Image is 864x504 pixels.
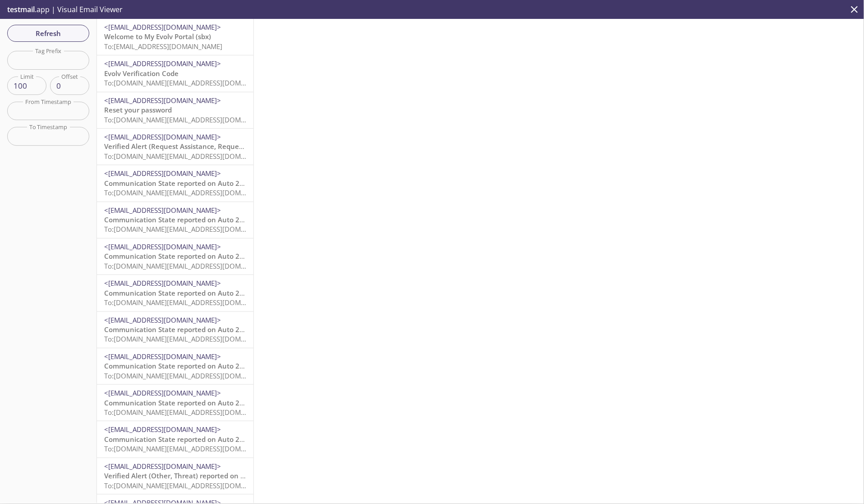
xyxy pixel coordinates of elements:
div: <[EMAIL_ADDRESS][DOMAIN_NAME]>Communication State reported on Auto 26a3ec3, null, Evolv Technolog... [97,312,253,348]
span: <[EMAIL_ADDRESS][DOMAIN_NAME]> [104,462,221,471]
div: <[EMAIL_ADDRESS][DOMAIN_NAME]>Communication State reported on Auto 26a3ec3, null, Evolv Technolog... [97,238,253,274]
button: Refresh [7,25,89,42]
div: <[EMAIL_ADDRESS][DOMAIN_NAME]>Communication State reported on Auto 26a3ec3, null, Evolv Technolog... [97,385,253,421]
span: To: [DOMAIN_NAME][EMAIL_ADDRESS][DOMAIN_NAME] [104,261,276,270]
span: testmail [7,4,35,14]
span: Communication State reported on Auto 26a3ec3, null, Evolv Technology AppTest - Lab at [DATE] 04: [104,179,427,188]
span: Communication State reported on Auto 26a3ec3, null, Evolv Technology AppTest - Lab at [DATE] 04: [104,398,427,407]
span: Communication State reported on Auto 26a3ec3, null, Evolv Technology AppTest - Lab at [DATE] 04: [104,361,427,370]
div: <[EMAIL_ADDRESS][DOMAIN_NAME]>Welcome to My Evolv Portal (sbx)To:[EMAIL_ADDRESS][DOMAIN_NAME] [97,19,253,55]
div: <[EMAIL_ADDRESS][DOMAIN_NAME]>Communication State reported on Auto 26a3ec3, null, Evolv Technolog... [97,275,253,311]
span: Communication State reported on Auto 26a3ec3, null, Evolv Technology AppTest - Lab at [DATE] 04: [104,288,427,297]
span: To: [DOMAIN_NAME][EMAIL_ADDRESS][DOMAIN_NAME] [104,188,276,197]
span: <[EMAIL_ADDRESS][DOMAIN_NAME]> [104,425,221,434]
span: <[EMAIL_ADDRESS][DOMAIN_NAME]> [104,96,221,105]
span: To: [DOMAIN_NAME][EMAIL_ADDRESS][DOMAIN_NAME] [104,298,276,307]
div: <[EMAIL_ADDRESS][DOMAIN_NAME]>Evolv Verification CodeTo:[DOMAIN_NAME][EMAIL_ADDRESS][DOMAIN_NAME] [97,55,253,91]
div: <[EMAIL_ADDRESS][DOMAIN_NAME]>Verified Alert (Other, Threat) reported on Auto 26a3ec3To:[DOMAIN_N... [97,458,253,494]
span: <[EMAIL_ADDRESS][DOMAIN_NAME]> [104,132,221,141]
div: <[EMAIL_ADDRESS][DOMAIN_NAME]>Communication State reported on Auto 26a3ec3, null, Evolv Technolog... [97,165,253,201]
span: <[EMAIL_ADDRESS][DOMAIN_NAME]> [104,352,221,361]
div: <[EMAIL_ADDRESS][DOMAIN_NAME]>Communication State reported on Auto 26a3ec3, null, Evolv Technolog... [97,421,253,457]
span: Welcome to My Evolv Portal (sbx) [104,32,211,41]
div: <[EMAIL_ADDRESS][DOMAIN_NAME]>Communication State reported on Auto 26a3ec3, null, Evolv Technolog... [97,202,253,238]
div: <[EMAIL_ADDRESS][DOMAIN_NAME]>Reset your passwordTo:[DOMAIN_NAME][EMAIL_ADDRESS][DOMAIN_NAME] [97,92,253,128]
span: Reset your password [104,105,172,114]
span: To: [DOMAIN_NAME][EMAIL_ADDRESS][DOMAIN_NAME] [104,225,276,234]
span: <[EMAIL_ADDRESS][DOMAIN_NAME]> [104,279,221,288]
span: <[EMAIL_ADDRESS][DOMAIN_NAME]> [104,242,221,251]
span: Verified Alert (Other, Threat) reported on Auto 26a3ec3 [104,471,285,480]
span: Communication State reported on Auto 26a3ec3, null, Evolv Technology AppTest - Lab at [DATE] 04: [104,252,427,261]
span: To: [DOMAIN_NAME][EMAIL_ADDRESS][DOMAIN_NAME] [104,481,276,490]
span: To: [DOMAIN_NAME][EMAIL_ADDRESS][DOMAIN_NAME] [104,444,276,453]
span: Communication State reported on Auto 26a3ec3, null, Evolv Technology AppTest - Lab at [DATE] 04: [104,325,427,334]
span: <[EMAIL_ADDRESS][DOMAIN_NAME]> [104,206,221,215]
span: <[EMAIL_ADDRESS][DOMAIN_NAME]> [104,315,221,324]
span: To: [DOMAIN_NAME][EMAIL_ADDRESS][DOMAIN_NAME] [104,115,276,124]
div: <[EMAIL_ADDRESS][DOMAIN_NAME]>Communication State reported on Auto 26a3ec3, null, Evolv Technolog... [97,348,253,384]
div: <[EMAIL_ADDRESS][DOMAIN_NAME]>Verified Alert (Request Assistance, Request Assistance) reported on... [97,129,253,165]
span: Communication State reported on Auto 26a3ec3, null, Evolv Technology AppTest - Lab at [DATE] 04: [104,435,427,444]
span: <[EMAIL_ADDRESS][DOMAIN_NAME]> [104,169,221,178]
span: To: [DOMAIN_NAME][EMAIL_ADDRESS][DOMAIN_NAME] [104,408,276,417]
span: Communication State reported on Auto 26a3ec3, null, Evolv Technology AppTest - Lab at [DATE] 04: [104,215,427,224]
span: To: [EMAIL_ADDRESS][DOMAIN_NAME] [104,42,222,51]
span: Verified Alert (Request Assistance, Request Assistance) reported on Auto 26a3ec3 [104,142,371,151]
span: To: [DOMAIN_NAME][EMAIL_ADDRESS][DOMAIN_NAME] [104,371,276,380]
span: <[EMAIL_ADDRESS][DOMAIN_NAME]> [104,22,221,31]
span: To: [DOMAIN_NAME][EMAIL_ADDRESS][DOMAIN_NAME] [104,152,276,161]
span: Evolv Verification Code [104,69,179,78]
span: Refresh [14,27,82,39]
span: To: [DOMAIN_NAME][EMAIL_ADDRESS][DOMAIN_NAME] [104,78,276,87]
span: To: [DOMAIN_NAME][EMAIL_ADDRESS][DOMAIN_NAME] [104,334,276,343]
span: <[EMAIL_ADDRESS][DOMAIN_NAME]> [104,388,221,397]
span: <[EMAIL_ADDRESS][DOMAIN_NAME]> [104,59,221,68]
